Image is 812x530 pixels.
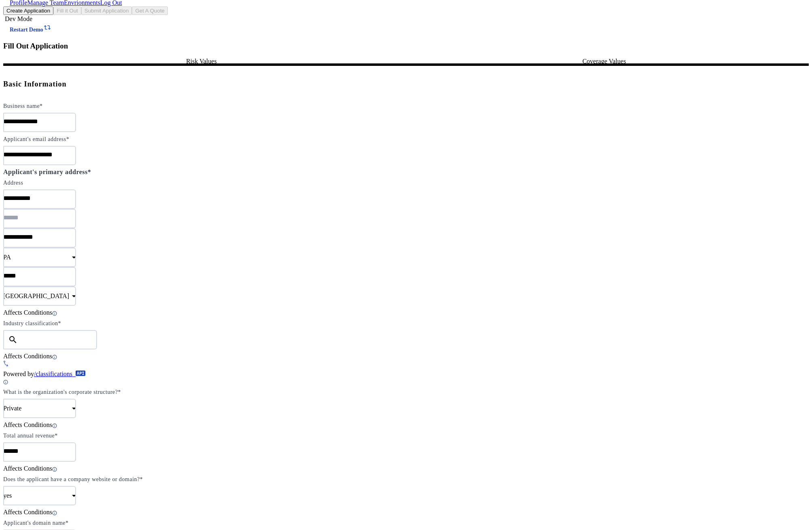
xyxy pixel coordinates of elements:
[186,58,217,65] span: Risk Values
[3,389,121,395] label: What is the organization's corporate structure?*
[3,15,32,23] label: Dev Mode
[3,520,69,526] label: Applicant's domain name*
[3,492,12,499] span: yes
[3,320,61,326] label: Industry classification*
[3,42,809,50] h3: Fill Out Application
[132,6,168,15] button: Get A Quote
[3,370,809,385] div: Powered by
[3,421,809,429] div: Affects Conditions
[3,78,809,90] h5: Basic Information
[81,6,132,15] button: Submit Application
[3,309,809,316] div: Affects Conditions
[3,405,21,412] span: Private
[3,465,809,472] div: Affects Conditions
[3,6,53,15] button: Create Application
[3,180,23,186] label: Address
[3,23,58,34] button: Restart Demo
[53,6,81,15] button: Fill it Out
[3,335,23,345] mat-icon: search
[3,136,69,142] label: Applicant's email address*
[3,168,91,175] label: Applicant's primary address*
[3,476,143,482] label: Does the applicant have a company website or domain?*
[3,292,69,299] span: [GEOGRAPHIC_DATA]
[10,27,43,33] span: Restart Demo
[3,433,58,439] label: Total annual revenue*
[582,58,626,65] span: Coverage Values
[34,370,86,377] a: /classifications
[3,353,809,360] div: Affects Conditions
[3,509,809,516] div: Affects Conditions
[3,103,43,109] label: Business name*
[3,254,11,261] span: PA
